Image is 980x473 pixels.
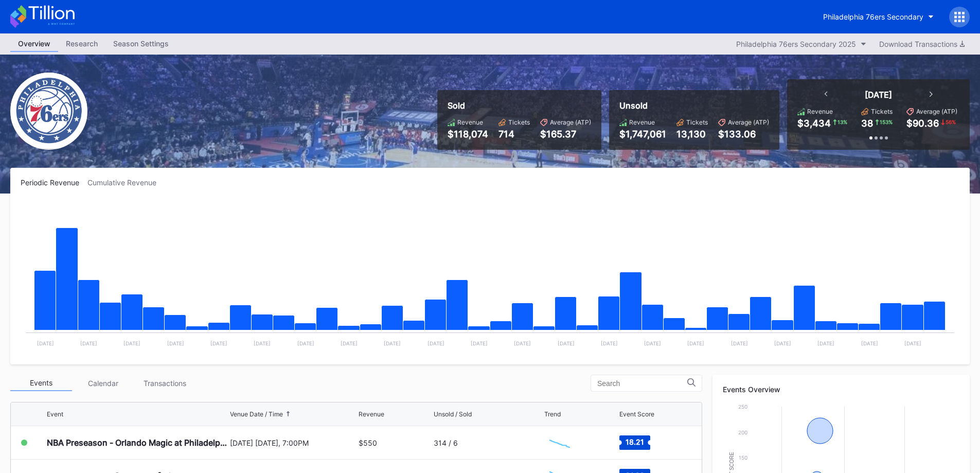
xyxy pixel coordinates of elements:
div: 153 % [879,118,894,126]
text: [DATE] [427,340,444,346]
div: Trend [544,410,561,418]
div: $165.37 [540,129,591,139]
div: Average (ATP) [916,108,957,115]
a: Overview [10,36,58,52]
div: 38 [861,118,873,129]
div: Calendar [72,375,134,391]
text: 250 [738,404,747,410]
text: [DATE] [341,340,358,346]
div: 56 % [945,118,957,126]
text: [DATE] [601,340,618,346]
div: Average (ATP) [728,118,769,126]
div: Event Score [619,410,654,418]
button: Download Transactions [874,37,970,51]
a: Season Settings [105,36,176,52]
text: [DATE] [904,340,921,346]
text: [DATE] [167,340,184,346]
div: Events [10,375,72,391]
text: [DATE] [471,340,488,346]
div: $118,074 [448,129,488,139]
div: $550 [359,439,377,447]
div: [DATE] [DATE], 7:00PM [230,439,357,447]
div: $1,747,061 [619,129,666,139]
text: [DATE] [37,340,54,346]
div: Revenue [457,118,483,126]
div: Sold [448,100,591,111]
div: Unsold / Sold [434,410,472,418]
text: [DATE] [254,340,271,346]
div: Unsold [619,100,769,111]
div: Philadelphia 76ers Secondary [823,12,923,21]
text: [DATE] [297,340,314,346]
text: [DATE] [123,340,140,346]
div: Periodic Revenue [21,178,87,187]
text: [DATE] [514,340,531,346]
div: 13 % [836,118,848,126]
svg: Chart title [544,430,575,456]
text: [DATE] [558,340,575,346]
a: Research [58,36,105,52]
div: $90.36 [906,118,939,129]
div: Download Transactions [879,40,965,48]
div: Revenue [359,410,384,418]
text: 200 [738,429,747,435]
div: Venue Date / Time [230,410,283,418]
div: Transactions [134,375,195,391]
text: 18.21 [626,437,644,446]
div: [DATE] [865,90,892,100]
text: [DATE] [644,340,661,346]
text: [DATE] [817,340,834,346]
input: Search [597,379,687,388]
text: 150 [739,454,747,461]
div: Revenue [807,108,833,115]
div: $3,434 [797,118,831,129]
div: Tickets [871,108,893,115]
div: Tickets [686,118,708,126]
div: Season Settings [105,36,176,51]
text: [DATE] [861,340,878,346]
text: [DATE] [80,340,97,346]
div: 714 [498,129,530,139]
text: [DATE] [774,340,791,346]
button: Philadelphia 76ers Secondary [815,7,941,26]
div: Cumulative Revenue [87,178,165,187]
div: Average (ATP) [550,118,591,126]
text: [DATE] [687,340,704,346]
text: [DATE] [210,340,227,346]
div: 314 / 6 [434,439,458,447]
svg: Chart title [21,200,959,354]
div: $133.06 [718,129,769,139]
button: Philadelphia 76ers Secondary 2025 [731,37,871,51]
div: Revenue [629,118,655,126]
img: Philadelphia_76ers.png [10,73,87,150]
div: 13,130 [676,129,708,139]
text: [DATE] [731,340,748,346]
div: Event [47,410,63,418]
text: [DATE] [384,340,401,346]
div: Events Overview [723,385,959,394]
div: Research [58,36,105,51]
div: Tickets [508,118,530,126]
div: Philadelphia 76ers Secondary 2025 [736,40,856,48]
div: NBA Preseason - Orlando Magic at Philadelphia 76ers [47,437,227,448]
